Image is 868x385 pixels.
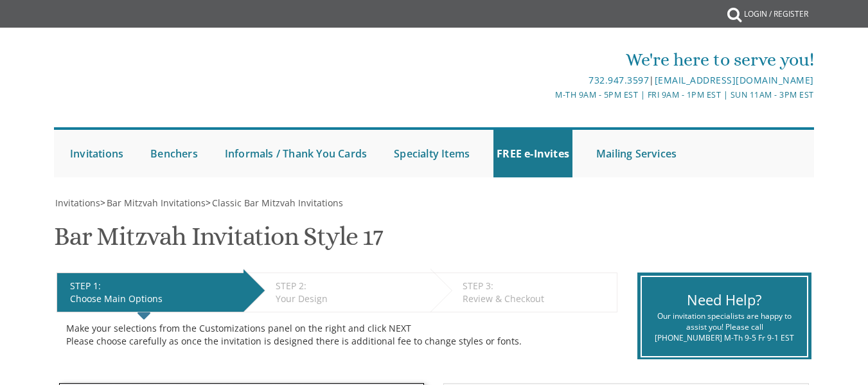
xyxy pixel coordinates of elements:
span: > [100,197,206,209]
a: Benchers [147,130,201,177]
div: We're here to serve you! [308,47,814,73]
a: [EMAIL_ADDRESS][DOMAIN_NAME] [655,74,814,86]
a: Specialty Items [391,130,473,177]
div: STEP 1: [70,280,237,292]
div: M-Th 9am - 5pm EST | Fri 9am - 1pm EST | Sun 11am - 3pm EST [308,88,814,102]
div: Review & Checkout [463,292,610,305]
div: | [308,73,814,88]
div: Our invitation specialists are happy to assist you! Please call [PHONE_NUMBER] M-Th 9-5 Fr 9-1 EST [651,310,797,343]
div: Choose Main Options [70,292,237,305]
span: Bar Mitzvah Invitations [107,197,206,209]
div: STEP 2: [276,280,424,292]
a: 732.947.3597 [589,74,649,86]
div: Your Design [276,292,424,305]
span: Classic Bar Mitzvah Invitations [212,197,343,209]
a: Informals / Thank You Cards [222,130,370,177]
div: Need Help? [651,290,797,310]
a: Bar Mitzvah Invitations [105,197,206,209]
h1: Bar Mitzvah Invitation Style 17 [54,222,383,260]
a: Invitations [67,130,127,177]
a: Classic Bar Mitzvah Invitations [211,197,343,209]
a: Mailing Services [593,130,680,177]
div: Make your selections from the Customizations panel on the right and click NEXT Please choose care... [66,322,608,348]
a: Invitations [54,197,100,209]
a: FREE e-Invites [493,130,572,177]
div: STEP 3: [463,280,610,292]
span: Invitations [55,197,100,209]
span: > [206,197,343,209]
